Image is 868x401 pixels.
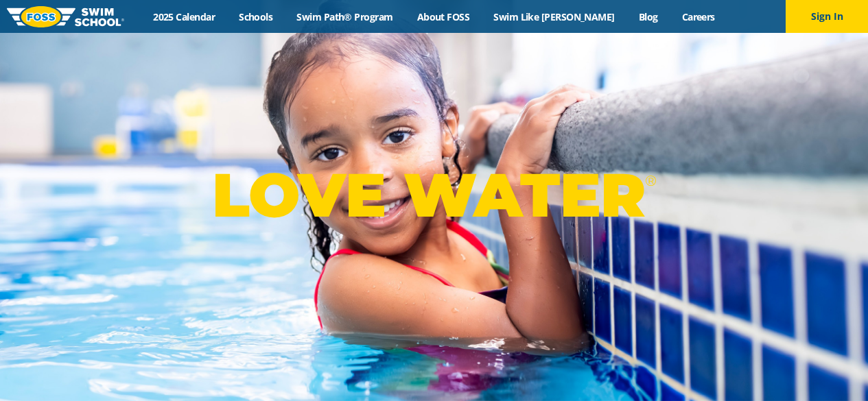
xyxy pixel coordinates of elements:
a: Schools [227,10,285,23]
img: FOSS Swim School Logo [7,6,124,27]
a: Blog [626,10,670,23]
a: 2025 Calendar [141,10,227,23]
a: Careers [670,10,727,23]
a: Swim Path® Program [285,10,405,23]
sup: ® [645,172,656,189]
p: LOVE WATER [212,158,656,232]
a: About FOSS [405,10,482,23]
a: Swim Like [PERSON_NAME] [482,10,627,23]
